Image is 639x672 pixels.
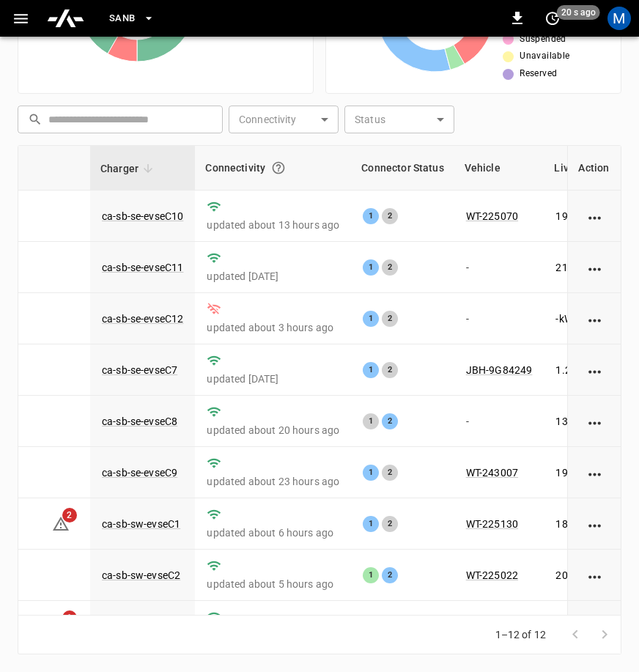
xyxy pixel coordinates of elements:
[109,10,136,27] span: SanB
[363,567,379,583] div: 1
[102,569,180,581] a: ca-sb-sw-evseC2
[207,577,339,591] p: updated about 5 hours ago
[363,208,379,224] div: 1
[382,208,398,224] div: 2
[102,518,180,530] a: ca-sb-sw-evseC1
[586,260,604,275] div: action cell options
[62,508,77,523] span: 2
[466,518,518,530] a: WT-225130
[363,465,379,481] div: 1
[555,209,602,224] p: 199.90 kW
[586,209,604,224] div: action cell options
[555,568,602,583] p: 201.30 kW
[586,363,604,377] div: action cell options
[62,610,77,625] span: 1
[454,601,544,652] td: -
[207,320,339,335] p: updated about 3 hours ago
[586,311,604,326] div: action cell options
[102,313,183,325] a: ca-sb-se-evseC12
[382,259,398,276] div: 2
[541,7,564,30] button: set refresh interval
[454,242,544,293] td: -
[567,146,621,191] th: Action
[520,49,569,64] span: Unavailable
[520,32,566,47] span: Suspended
[102,467,177,479] a: ca-sb-se-evseC9
[454,146,544,191] th: Vehicle
[586,568,604,583] div: action cell options
[555,465,602,480] p: 193.60 kW
[466,364,533,376] a: JBH-9G84249
[466,467,518,479] a: WT-243007
[557,5,600,20] span: 20 s ago
[207,218,339,232] p: updated about 13 hours ago
[100,160,158,177] span: Charger
[351,146,454,191] th: Connector Status
[555,260,602,275] p: 215.40 kW
[607,7,631,30] div: profile-icon
[454,293,544,344] td: -
[382,567,398,583] div: 2
[466,569,518,581] a: WT-225022
[102,262,183,273] a: ca-sb-se-evseC11
[102,416,177,427] a: ca-sb-se-evseC8
[265,155,292,181] button: Connection between the charger and our software.
[520,67,557,81] span: Reserved
[363,516,379,532] div: 1
[102,210,183,222] a: ca-sb-se-evseC10
[586,414,604,429] div: action cell options
[382,516,398,532] div: 2
[466,210,518,222] a: WT-225070
[363,413,379,429] div: 1
[363,362,379,378] div: 1
[454,396,544,447] td: -
[205,155,341,181] div: Connectivity
[382,311,398,327] div: 2
[382,465,398,481] div: 2
[382,362,398,378] div: 2
[207,423,339,437] p: updated about 20 hours ago
[363,311,379,327] div: 1
[363,259,379,276] div: 1
[586,517,604,531] div: action cell options
[207,525,339,540] p: updated about 6 hours ago
[495,627,547,642] p: 1–12 of 12
[555,363,591,377] p: 1.20 kW
[586,465,604,480] div: action cell options
[103,4,160,33] button: SanB
[555,517,602,531] p: 184.59 kW
[207,372,339,386] p: updated [DATE]
[102,364,177,376] a: ca-sb-se-evseC7
[382,413,398,429] div: 2
[555,414,596,429] p: 13.90 kW
[207,269,339,284] p: updated [DATE]
[46,4,85,32] img: ampcontrol.io logo
[207,474,339,489] p: updated about 23 hours ago
[52,517,70,529] a: 2
[555,311,572,326] p: - kW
